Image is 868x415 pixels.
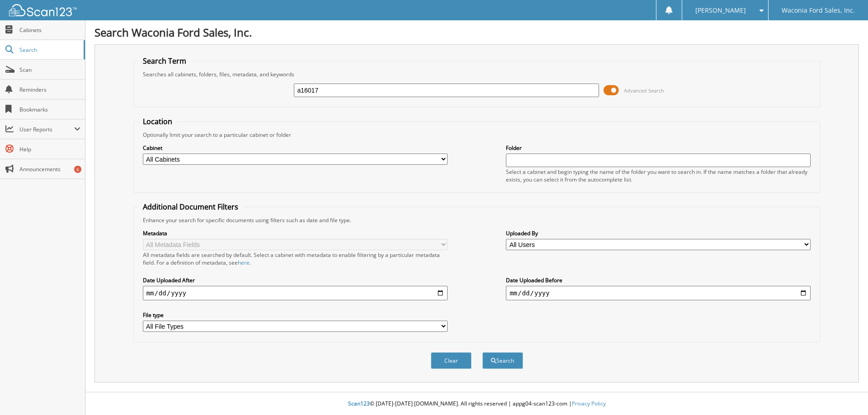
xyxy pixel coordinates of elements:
div: Optionally limit your search to a particular cabinet or folder [138,131,816,139]
span: User Reports [19,126,74,133]
div: Searches all cabinets, folders, files, metadata, and keywords [138,70,816,78]
input: end [506,286,811,300]
div: Enhance your search for specific documents using filters such as date and file type. [138,216,816,224]
img: scan123-logo-white.svg [9,4,77,16]
label: Uploaded By [506,229,811,237]
span: Waconia Ford Sales, Inc. [782,8,855,13]
span: Scan123 [348,400,370,407]
div: All metadata fields are searched by default. Select a cabinet with metadata to enable filtering b... [143,251,448,266]
span: [PERSON_NAME] [695,8,746,13]
label: Date Uploaded After [143,276,448,284]
label: Folder [506,144,811,152]
button: Search [482,352,523,369]
button: Clear [431,352,472,369]
legend: Search Term [138,56,191,66]
label: Metadata [143,229,448,237]
span: Help [19,145,80,153]
label: File type [143,311,448,319]
span: Cabinets [19,26,80,34]
span: Bookmarks [19,106,80,113]
h1: Search Waconia Ford Sales, Inc. [94,25,859,40]
legend: Location [138,117,177,126]
span: Announcements [19,165,80,173]
div: 6 [74,166,81,173]
a: Privacy Policy [572,400,606,407]
span: Reminders [19,86,80,93]
span: Scan [19,66,80,74]
span: Search [19,46,79,54]
label: Cabinet [143,144,448,152]
iframe: Chat Widget [823,372,868,415]
div: Select a cabinet and begin typing the name of the folder you want to search in. If the name match... [506,168,811,183]
span: Advanced Search [624,87,664,94]
label: Date Uploaded Before [506,276,811,284]
div: © [DATE]-[DATE] [DOMAIN_NAME]. All rights reserved | appg04-scan123-com | [85,393,868,415]
a: here [238,259,250,266]
input: start [143,286,448,300]
legend: Additional Document Filters [138,202,243,212]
